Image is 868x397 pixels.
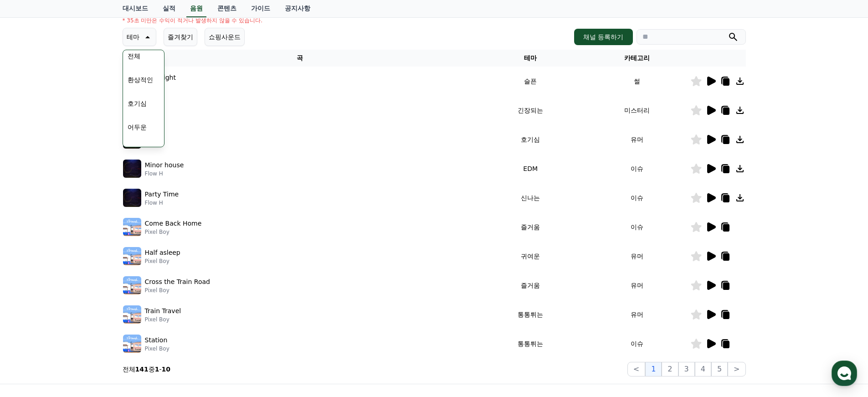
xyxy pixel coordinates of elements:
button: 즐겨찾기 [164,28,197,46]
img: music [123,335,141,353]
span: 대화 [83,303,94,310]
p: Pixel Boy [145,228,202,236]
td: EDM [477,154,584,183]
p: Cross the Train Road [145,277,210,287]
td: 호기심 [477,125,584,154]
p: * 35초 미만은 수익이 적거나 발생하지 않을 수 있습니다. [123,17,263,24]
td: 유머 [584,125,690,154]
p: Minor house [145,160,184,170]
p: Come Back Home [145,219,202,228]
button: 1 [645,362,662,376]
td: 썰 [584,67,690,96]
button: 전체 [124,46,144,66]
strong: 141 [135,366,149,373]
td: 귀여운 [477,242,584,271]
td: 미스터리 [584,96,690,125]
a: 설정 [118,289,175,312]
button: 쇼핑사운드 [205,28,245,46]
td: 이슈 [584,154,690,183]
td: 신나는 [477,183,584,212]
td: 긴장되는 [477,96,584,125]
td: 즐거움 [477,271,584,300]
p: Train Travel [145,306,181,316]
img: music [123,160,141,178]
img: music [123,276,141,294]
td: 슬픈 [477,67,584,96]
button: 어두운 [124,117,150,137]
button: 테마 [123,28,156,46]
p: Sad Night [145,73,176,82]
td: 이슈 [584,329,690,358]
p: Party Time [145,190,179,199]
img: music [123,189,141,207]
a: 대화 [60,289,118,312]
td: 즐거움 [477,212,584,242]
p: 테마 [127,31,139,43]
button: < [627,362,645,376]
span: 설정 [141,303,152,310]
p: Half asleep [145,248,180,258]
td: 유머 [584,300,690,329]
button: 3 [678,362,695,376]
button: 2 [662,362,678,376]
p: Pixel Boy [145,316,181,323]
p: Pixel Boy [145,287,210,294]
img: music [123,218,141,236]
button: > [728,362,745,376]
button: 5 [711,362,728,376]
img: music [123,247,141,265]
button: 채널 등록하기 [574,29,632,45]
p: Pixel Boy [145,258,180,265]
td: 이슈 [584,212,690,242]
p: Pixel Boy [145,345,169,352]
a: 홈 [3,289,60,312]
td: 통통튀는 [477,300,584,329]
th: 곡 [123,50,478,67]
td: 이슈 [584,183,690,212]
button: 밝은 [124,141,144,161]
p: Station [145,335,168,345]
p: Flow H [145,170,184,177]
p: Flow H [145,199,179,206]
button: 환상적인 [124,70,157,90]
strong: 1 [155,366,159,373]
th: 카테고리 [584,50,690,67]
img: music [123,305,141,324]
strong: 10 [162,366,170,373]
button: 호기심 [124,93,150,113]
th: 테마 [477,50,584,67]
button: 4 [695,362,711,376]
p: 전체 중 - [123,365,171,374]
td: 통통튀는 [477,329,584,358]
td: 유머 [584,271,690,300]
span: 홈 [29,303,34,310]
td: 유머 [584,242,690,271]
